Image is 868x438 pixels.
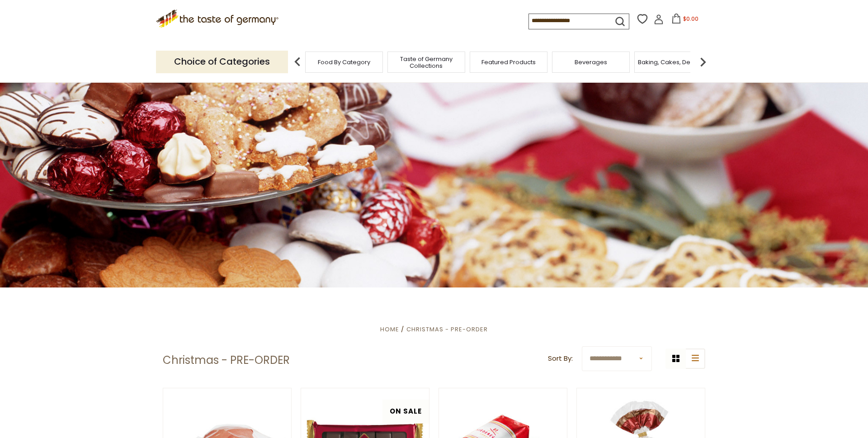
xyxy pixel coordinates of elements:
[390,56,462,69] a: Taste of Germany Collections
[288,53,307,71] img: previous arrow
[156,51,288,73] p: Choice of Categories
[406,325,488,334] a: Christmas - PRE-ORDER
[548,353,573,364] label: Sort By:
[481,59,536,66] a: Featured Products
[665,14,704,27] button: $0.00
[575,59,607,66] a: Beverages
[694,53,712,71] img: next arrow
[683,15,698,23] span: $0.00
[380,325,399,334] a: Home
[163,353,290,367] h1: Christmas - PRE-ORDER
[318,59,370,66] a: Food By Category
[638,59,708,66] a: Baking, Cakes, Desserts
